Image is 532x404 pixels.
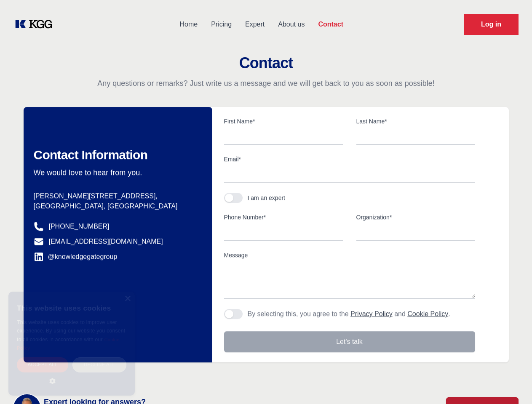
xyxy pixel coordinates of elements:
[34,147,199,162] h2: Contact Information
[204,13,238,35] a: Pricing
[356,117,475,125] label: Last Name*
[10,55,522,72] h2: Contact
[224,155,475,163] label: Email*
[224,331,475,352] button: Let's talk
[238,13,271,35] a: Expert
[34,167,199,178] p: We would love to hear from you.
[17,298,126,318] div: This website uses cookies
[72,357,126,372] div: Decline all
[17,319,125,343] span: This website uses cookies to improve user experience. By using our website you consent to all coo...
[124,296,131,302] div: Close
[224,213,343,221] label: Phone Number*
[224,117,343,125] label: First Name*
[271,13,311,35] a: About us
[248,194,286,202] div: I am an expert
[350,310,393,317] a: Privacy Policy
[34,191,199,201] p: [PERSON_NAME][STREET_ADDRESS],
[248,309,450,319] p: By selecting this, you agree to the and .
[49,221,110,231] a: [PHONE_NUMBER]
[10,78,522,88] p: Any questions or remarks? Just write us a message and we will get back to you as soon as possible!
[34,252,118,262] a: @knowledgegategroup
[173,13,204,35] a: Home
[224,251,475,259] label: Message
[464,14,519,35] a: Request Demo
[13,18,59,31] a: KOL Knowledge Platform: Talk to Key External Experts (KEE)
[356,213,475,221] label: Organization*
[49,237,163,247] a: [EMAIL_ADDRESS][DOMAIN_NAME]
[490,364,532,404] iframe: Chat Widget
[407,310,448,317] a: Cookie Policy
[17,357,68,372] div: Accept all
[17,337,120,351] a: Cookie Policy
[311,13,350,35] a: Contact
[34,201,199,211] p: [GEOGRAPHIC_DATA], [GEOGRAPHIC_DATA]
